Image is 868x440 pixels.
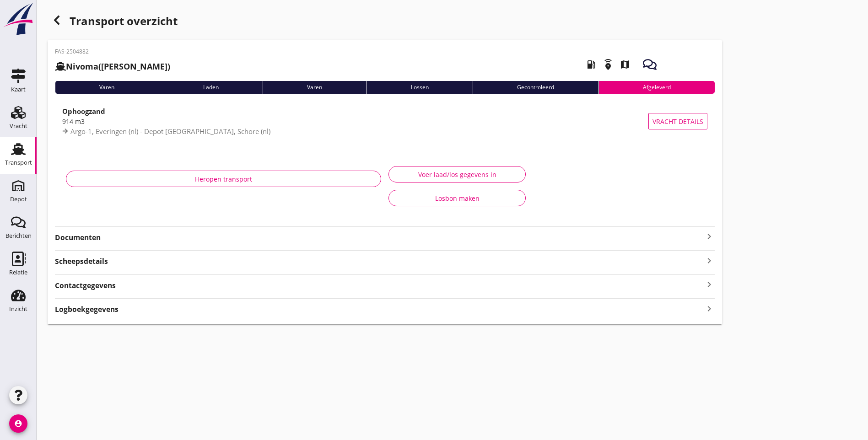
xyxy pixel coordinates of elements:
[159,81,263,94] div: Laden
[704,279,715,291] i: keyboard_arrow_right
[652,117,703,126] span: Vracht details
[10,123,27,129] div: Vracht
[70,127,270,136] span: Argo-1, Everingen (nl) - Depot [GEOGRAPHIC_DATA], Schore (nl)
[648,113,707,129] button: Vracht details
[263,81,367,94] div: Varen
[55,232,704,243] strong: Documenten
[9,414,27,433] i: account_circle
[5,160,32,166] div: Transport
[473,81,598,94] div: Gecontroleerd
[66,61,98,72] strong: Nivoma
[55,60,170,73] h2: ([PERSON_NAME])
[62,117,648,126] div: 914 m3
[66,171,381,187] button: Heropen transport
[55,81,159,94] div: Varen
[5,233,32,239] div: Berichten
[704,302,715,315] i: keyboard_arrow_right
[55,280,116,291] strong: Contactgegevens
[2,2,35,36] img: logo-small.a267ee39.svg
[388,190,526,206] button: Losbon maken
[55,256,108,267] strong: Scheepsdetails
[367,81,473,94] div: Lossen
[598,81,715,94] div: Afgeleverd
[55,101,715,141] a: Ophoogzand914 m3Argo-1, Everingen (nl) - Depot [GEOGRAPHIC_DATA], Schore (nl)Vracht details
[578,52,604,77] i: local_gas_station
[612,52,638,77] i: map
[55,48,170,56] p: FAS-2504882
[396,170,518,179] div: Voer laad/los gegevens in
[74,174,373,184] div: Heropen transport
[9,306,27,312] div: Inzicht
[55,304,119,315] strong: Logboekgegevens
[48,11,722,33] div: Transport overzicht
[704,231,715,242] i: keyboard_arrow_right
[10,196,27,202] div: Depot
[396,193,518,203] div: Losbon maken
[62,107,105,116] strong: Ophoogzand
[9,269,27,275] div: Relatie
[595,52,621,77] i: emergency_share
[11,86,26,92] div: Kaart
[388,166,526,182] button: Voer laad/los gegevens in
[704,254,715,267] i: keyboard_arrow_right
